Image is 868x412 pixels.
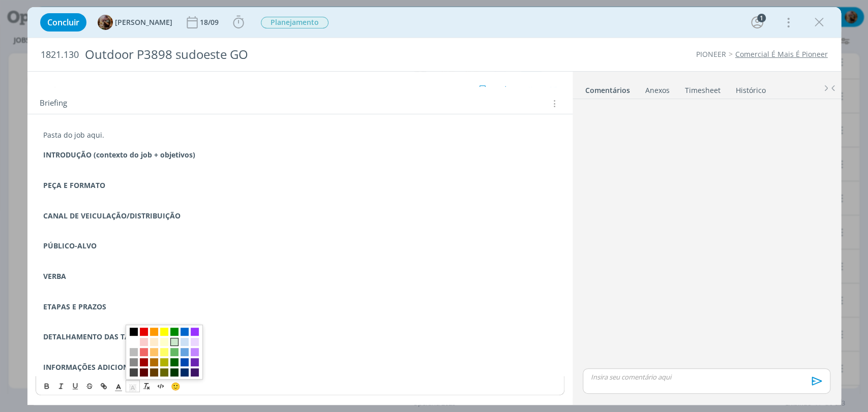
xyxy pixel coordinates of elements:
[527,85,557,92] span: Abertas 2/2
[43,241,97,250] strong: PÚBLICO-ALVO
[260,16,329,29] button: Planejamento
[757,14,766,22] div: 1
[115,19,172,26] span: [PERSON_NAME]
[43,362,140,372] strong: INFORMAÇÕES ADICIONAIS
[684,81,721,96] a: Timesheet
[168,380,183,392] button: 🙂
[696,49,726,59] a: PIONEER
[585,81,631,96] a: Comentários
[261,17,328,28] span: Planejamento
[502,86,508,92] img: arrow-down.svg
[171,381,181,391] span: 🙂
[43,180,105,190] strong: PEÇA E FORMATO
[43,150,195,160] strong: INTRODUÇÃO (contexto do job + objetivos)
[40,97,67,110] span: Briefing
[749,14,765,30] button: 1
[98,15,172,30] button: A[PERSON_NAME]
[98,15,113,30] img: A
[111,380,126,392] span: Cor do Texto
[735,49,828,59] a: Comercial É Mais É Pioneer
[41,49,79,60] span: 1821.130
[27,7,841,405] div: dialog
[38,83,63,95] span: Tarefas
[43,302,106,311] strong: ETAPAS E PRAZOS
[200,19,221,26] div: 18/09
[43,271,66,281] strong: VERBA
[126,380,140,392] span: Cor de Fundo
[43,332,152,341] strong: DETALHAMENTO DAS TAREFAS
[81,42,496,67] div: Outdoor P3898 sudoeste GO
[40,13,86,31] button: Concluir
[645,85,670,96] div: Anexos
[735,81,766,96] a: Histórico
[47,18,79,26] span: Concluir
[43,211,181,220] strong: CANAL DE VEICULAÇÃO/DISTRIBUIÇÃO
[43,130,557,140] p: Pasta do job aqui.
